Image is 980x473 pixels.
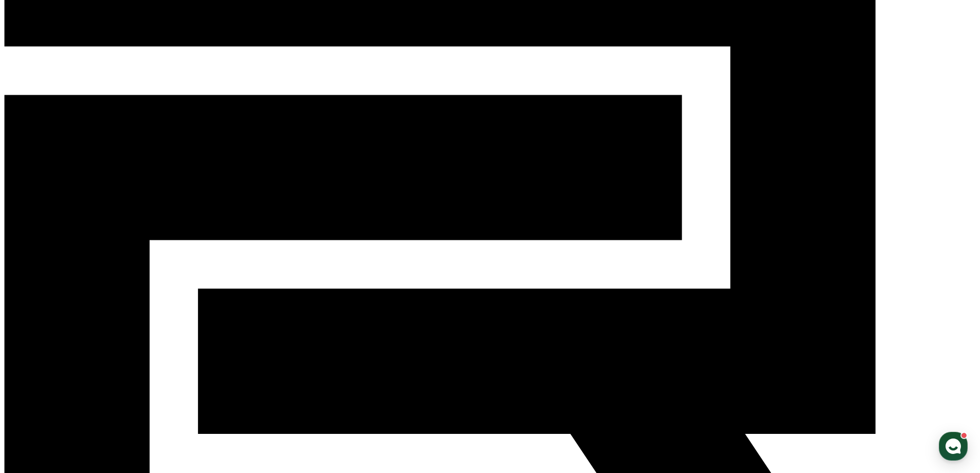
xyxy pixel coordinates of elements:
[3,326,68,352] a: 홈
[159,342,171,350] span: 설정
[68,326,133,352] a: 대화
[94,342,106,351] span: 대화
[133,326,198,352] a: 설정
[32,342,39,350] span: 홈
